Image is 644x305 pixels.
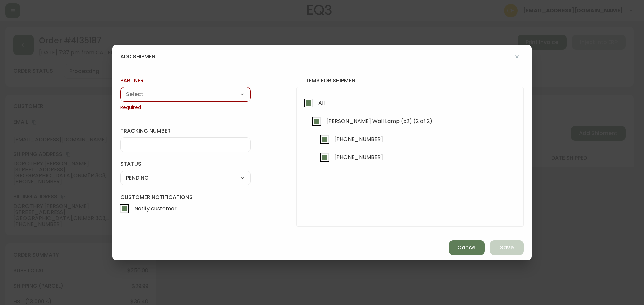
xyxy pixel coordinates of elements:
[326,118,432,125] span: [PERSON_NAME] Wall Lamp (x2) (2 of 2)
[457,244,477,251] span: Cancel
[134,205,177,212] span: Notify customer
[120,160,251,168] label: status
[120,104,251,111] span: Required
[296,77,524,84] h4: items for shipment
[318,99,325,106] span: All
[120,127,251,135] label: tracking number
[120,53,159,60] h4: add shipment
[334,136,383,143] span: [PHONE_NUMBER]
[120,77,251,84] label: partner
[449,240,485,255] button: Cancel
[334,154,383,161] span: [PHONE_NUMBER]
[120,194,251,216] label: Customer Notifications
